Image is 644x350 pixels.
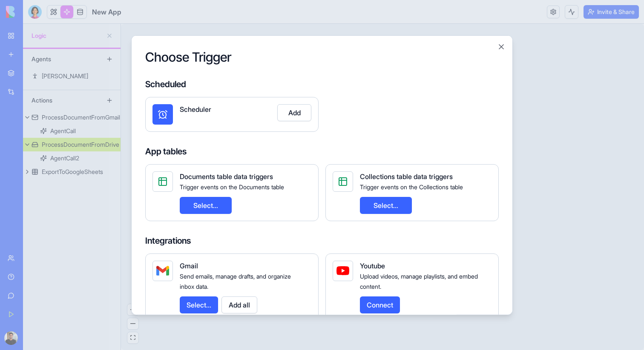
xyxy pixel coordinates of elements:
button: Add all [221,296,257,313]
h4: App tables [145,145,499,157]
span: Gmail [180,261,198,270]
span: Scheduler [180,105,211,113]
span: Youtube [360,261,385,270]
span: Upload videos, manage playlists, and embed content. [360,272,478,290]
h2: Choose Trigger [145,49,499,64]
button: Select... [180,196,232,213]
button: Select... [360,196,412,213]
h4: Scheduled [145,78,499,90]
button: Add [277,104,311,121]
h4: Integrations [145,234,499,246]
span: Trigger events on the Documents table [180,183,284,190]
button: Select... [180,296,218,313]
button: Connect [360,296,400,313]
span: Collections table data triggers [360,172,453,180]
span: Trigger events on the Collections table [360,183,463,190]
span: Documents table data triggers [180,172,273,180]
span: Send emails, manage drafts, and organize inbox data. [180,272,291,290]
